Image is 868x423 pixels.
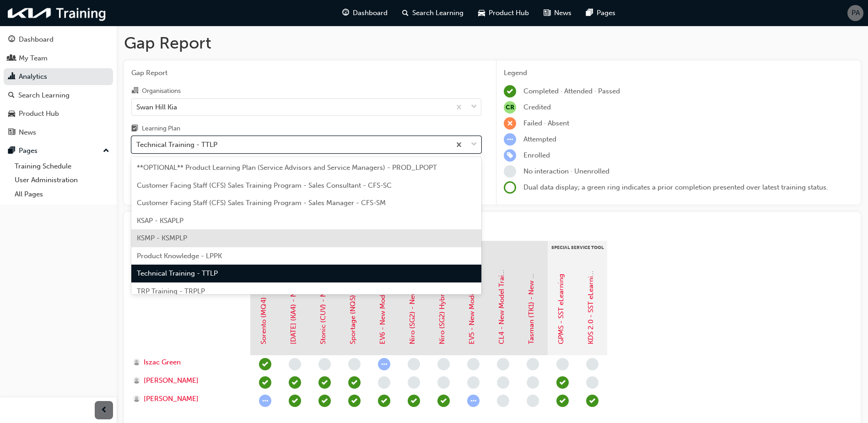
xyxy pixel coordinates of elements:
[497,376,509,389] span: learningRecordVerb_NONE-icon
[137,199,386,207] span: Customer Facing Staff (CFS) Sales Training Program - Sales Manager - CFS-SM
[19,108,59,119] div: Product Hub
[318,395,331,407] span: learningRecordVerb_PASS-icon
[8,129,15,137] span: news-icon
[504,85,516,98] span: learningRecordVerb_COMPLETE-icon
[527,395,539,407] span: learningRecordVerb_NONE-icon
[504,101,516,114] span: null-icon
[131,87,138,95] span: organisation-icon
[4,142,113,159] button: Pages
[523,103,551,111] span: Credited
[4,68,113,85] a: Analytics
[101,405,108,416] span: prev-icon
[467,376,480,389] span: learningRecordVerb_NONE-icon
[467,395,480,407] span: learningRecordVerb_ATTEMPT-icon
[556,395,569,407] span: learningRecordVerb_PASS-icon
[586,358,598,370] span: learningRecordVerb_NONE-icon
[8,92,15,100] span: search-icon
[8,147,15,155] span: pages-icon
[489,8,529,18] span: Product Hub
[4,29,113,142] button: DashboardMy TeamAnalyticsSearch LearningProduct HubNews
[467,358,480,370] span: learningRecordVerb_NONE-icon
[142,124,180,133] div: Learning Plan
[133,394,242,404] a: [PERSON_NAME]
[471,4,536,22] a: car-iconProduct Hub
[318,376,331,389] span: learningRecordVerb_COMPLETE-icon
[586,395,598,407] span: learningRecordVerb_COMPLETE-icon
[852,8,860,18] span: PA
[19,127,36,138] div: News
[19,146,38,156] div: Pages
[378,376,390,389] span: learningRecordVerb_NONE-icon
[586,376,598,389] span: learningRecordVerb_NONE-icon
[586,7,593,19] span: pages-icon
[8,73,15,81] span: chart-icon
[124,33,861,53] h1: Gap Report
[408,358,420,370] span: learningRecordVerb_NONE-icon
[554,8,571,18] span: News
[103,145,109,157] span: up-icon
[527,358,539,370] span: learningRecordVerb_NONE-icon
[504,133,516,146] span: learningRecordVerb_ATTEMPT-icon
[408,395,420,407] span: learningRecordVerb_COMPLETE-icon
[137,217,183,225] span: KSAP - KSAPLP
[137,181,392,190] span: Customer Facing Staff (CFS) Sales Training Program - Sales Consultant - CFS-SC
[137,287,205,295] span: TRP Training - TRPLP
[556,376,569,389] span: learningRecordVerb_PASS-icon
[4,124,113,141] a: News
[259,358,271,370] span: learningRecordVerb_COMPLETE-icon
[408,376,420,389] span: learningRecordVerb_NONE-icon
[471,139,477,151] span: down-icon
[259,376,271,389] span: learningRecordVerb_PASS-icon
[11,187,113,201] a: All Pages
[137,234,187,242] span: KSMP - KSMPLP
[131,125,138,133] span: learningplan-icon
[557,274,565,344] a: GPMS - SST eLearning
[412,8,464,18] span: Search Learning
[471,101,477,113] span: down-icon
[11,173,113,187] a: User Administration
[523,135,556,143] span: Attempted
[847,5,863,21] button: PA
[11,159,113,174] a: Training Schedule
[133,375,242,386] a: [PERSON_NAME]
[131,68,481,78] span: Gap Report
[378,358,390,370] span: learningRecordVerb_ATTEMPT-icon
[497,222,506,344] a: CL4 - New Model Training - eLearning
[478,7,485,19] span: car-icon
[19,53,48,64] div: My Team
[504,117,516,130] span: learningRecordVerb_FAIL-icon
[4,87,113,104] a: Search Learning
[144,357,181,368] span: Iszac Green
[137,269,218,277] span: Technical Training - TTLP
[19,34,54,45] div: Dashboard
[597,8,615,18] span: Pages
[579,4,623,22] a: pages-iconPages
[144,375,199,386] span: [PERSON_NAME]
[504,165,516,178] span: learningRecordVerb_NONE-icon
[4,31,113,48] a: Dashboard
[527,376,539,389] span: learningRecordVerb_NONE-icon
[137,163,437,172] span: **OPTIONAL** Product Learning Plan (Service Advisors and Service Managers) - PROD_LPOPT
[318,358,331,370] span: learningRecordVerb_NONE-icon
[523,167,609,175] span: No interaction · Unenrolled
[437,395,450,407] span: learningRecordVerb_COMPLETE-icon
[5,4,110,22] img: kia-training
[136,140,217,150] div: Technical Training - TTLP
[402,7,409,19] span: search-icon
[523,151,550,159] span: Enrolled
[353,8,388,18] span: Dashboard
[497,395,509,407] span: learningRecordVerb_NONE-icon
[378,395,390,407] span: learningRecordVerb_COMPLETE-icon
[4,50,113,67] a: My Team
[289,358,301,370] span: learningRecordVerb_NONE-icon
[348,358,361,370] span: learningRecordVerb_NONE-icon
[497,358,509,370] span: learningRecordVerb_NONE-icon
[4,105,113,122] a: Product Hub
[527,193,535,344] a: Tasman (TK1) - New Model Training - eLearning
[142,87,181,96] div: Organisations
[8,36,15,44] span: guage-icon
[523,119,569,127] span: Failed · Absent
[289,395,301,407] span: learningRecordVerb_COMPLETE-icon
